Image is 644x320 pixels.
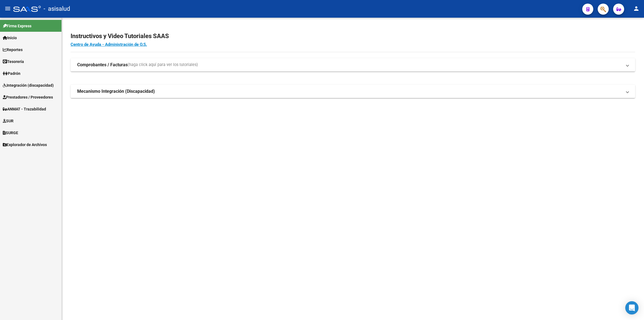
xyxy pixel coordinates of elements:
span: SUR [3,118,14,124]
div: Open Intercom Messenger [625,301,638,314]
span: Inicio [3,35,17,41]
span: - asisalud [44,3,70,15]
span: Padrón [3,70,20,76]
strong: Mecanismo Integración (Discapacidad) [77,88,155,94]
span: ANMAT - Trazabilidad [3,106,46,112]
span: Firma Express [3,23,31,29]
mat-icon: person [633,5,640,12]
strong: Comprobantes / Facturas [77,62,128,68]
span: Prestadores / Proveedores [3,94,53,100]
h2: Instructivos y Video Tutoriales SAAS [71,31,635,41]
a: Centro de Ayuda - Administración de O.S. [71,42,147,47]
mat-icon: menu [4,5,11,12]
span: Tesorería [3,59,24,65]
span: Integración (discapacidad) [3,82,54,88]
mat-expansion-panel-header: Comprobantes / Facturas(haga click aquí para ver los tutoriales) [71,58,635,72]
span: Explorador de Archivos [3,142,47,148]
span: (haga click aquí para ver los tutoriales) [128,62,198,68]
span: Reportes [3,47,23,53]
span: SURGE [3,130,18,136]
mat-expansion-panel-header: Mecanismo Integración (Discapacidad) [71,85,635,98]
